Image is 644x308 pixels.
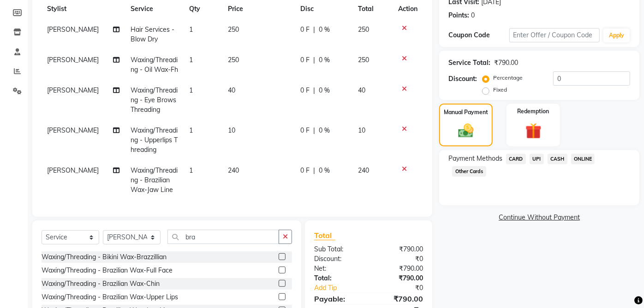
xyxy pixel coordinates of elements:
div: ₹790.00 [369,273,430,283]
span: 0 % [319,166,330,175]
span: 40 [358,86,365,94]
span: Payment Methods [448,154,502,163]
span: | [314,86,316,95]
div: Discount: [307,254,369,264]
span: 250 [358,25,369,34]
label: Fixed [493,86,507,94]
div: Service Total: [448,58,490,68]
div: Waxing/Threading - Bikini Wax-Brazzillian [42,252,167,262]
span: Waxing/Threading - Oil Wax-Fh [131,56,178,74]
span: Waxing/Threading - Upperlips Threading [131,126,178,154]
div: ₹790.00 [494,58,518,68]
span: 1 [189,126,193,134]
button: Apply [603,29,630,42]
div: Sub Total: [307,244,369,254]
input: Search or Scan [167,230,279,244]
span: | [314,25,316,35]
span: 0 % [319,126,330,135]
div: ₹790.00 [369,264,430,273]
span: 0 % [319,55,330,65]
span: Waxing/Threading - Eye Brows Threading [131,86,178,114]
span: 0 F [301,55,310,65]
img: _gift.svg [520,121,547,141]
div: ₹0 [379,283,430,293]
span: 250 [228,56,239,64]
span: [PERSON_NAME] [47,166,99,174]
div: Waxing/Threading - Brazilian Wax-Full Face [42,266,173,275]
div: Payable: [307,293,369,304]
span: UPI [530,154,544,164]
label: Manual Payment [444,108,488,116]
span: CASH [548,154,567,164]
span: 0 F [301,86,310,95]
span: 1 [189,56,193,64]
span: 0 F [301,166,310,175]
span: Total [314,231,335,240]
span: | [314,126,316,135]
span: 10 [358,126,365,134]
div: ₹790.00 [369,293,430,304]
div: Net: [307,264,369,273]
div: Waxing/Threading - Brazilian Wax-Upper Lips [42,292,178,302]
span: [PERSON_NAME] [47,25,99,34]
span: 1 [189,166,193,174]
span: [PERSON_NAME] [47,126,99,134]
a: Add Tip [307,283,379,293]
span: [PERSON_NAME] [47,56,99,64]
span: Other Cards [452,166,486,177]
div: Total: [307,273,369,283]
span: 250 [228,25,239,34]
div: ₹0 [369,254,430,264]
div: Coupon Code [448,30,509,40]
span: 0 F [301,25,310,35]
span: Hair Services - Blow Dry [131,25,174,43]
div: Waxing/Threading - Brazilian Wax-Chin [42,279,160,289]
span: | [314,166,316,175]
span: | [314,55,316,65]
span: 1 [189,86,193,94]
span: 10 [228,126,235,134]
span: Waxing/Threading - Brazilian Wax-Jaw Line [131,166,178,194]
span: 40 [228,86,235,94]
span: CARD [506,154,526,164]
span: ONLINE [571,154,595,164]
span: 1 [189,25,193,34]
a: Continue Without Payment [441,213,638,222]
img: _cash.svg [453,122,478,139]
div: ₹790.00 [369,244,430,254]
span: 240 [228,166,239,174]
span: 0 % [319,25,330,35]
span: 250 [358,56,369,64]
div: 0 [471,11,475,20]
span: 240 [358,166,369,174]
label: Percentage [493,74,523,82]
label: Redemption [518,107,549,116]
div: Discount: [448,74,477,84]
span: 0 F [301,126,310,135]
input: Enter Offer / Coupon Code [509,28,600,42]
div: Points: [448,11,469,20]
span: 0 % [319,86,330,95]
span: [PERSON_NAME] [47,86,99,94]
